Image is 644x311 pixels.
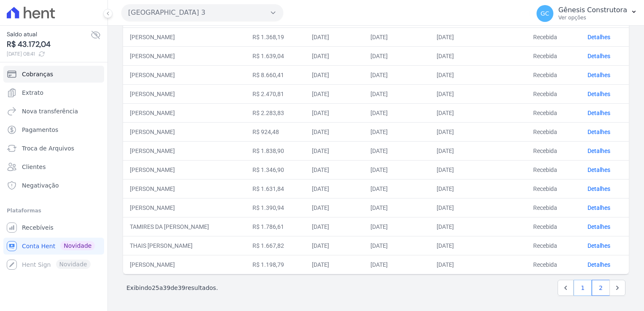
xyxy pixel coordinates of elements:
[305,46,364,65] td: [DATE]
[588,185,610,192] a: Detalhes
[246,236,306,255] td: R$ 1.667,82
[305,27,364,46] td: [DATE]
[530,2,644,25] button: GC Gênesis Construtora Ver opções
[364,236,430,255] td: [DATE]
[123,160,246,179] td: [PERSON_NAME]
[430,198,526,217] td: [DATE]
[305,236,364,255] td: [DATE]
[588,242,610,249] a: Detalhes
[364,217,430,236] td: [DATE]
[588,261,610,268] a: Detalhes
[22,223,54,232] span: Recebíveis
[126,284,218,292] p: Exibindo a de resultados.
[123,65,246,84] td: [PERSON_NAME]
[246,27,306,46] td: R$ 1.368,19
[246,46,306,65] td: R$ 1.639,04
[22,163,46,171] span: Clientes
[588,204,610,211] a: Detalhes
[430,179,526,198] td: [DATE]
[123,141,246,160] td: [PERSON_NAME]
[364,141,430,160] td: [DATE]
[246,198,306,217] td: R$ 1.390,94
[588,91,610,97] a: Detalhes
[3,219,104,236] a: Recebíveis
[123,46,246,65] td: [PERSON_NAME]
[526,141,581,160] td: Recebida
[526,65,581,84] td: Recebida
[305,84,364,103] td: [DATE]
[430,122,526,141] td: [DATE]
[305,160,364,179] td: [DATE]
[364,84,430,103] td: [DATE]
[558,14,627,21] p: Ver opções
[364,27,430,46] td: [DATE]
[123,27,246,46] td: [PERSON_NAME]
[246,84,306,103] td: R$ 2.470,81
[123,236,246,255] td: THAIS [PERSON_NAME]
[588,147,610,154] a: Detalhes
[588,72,610,78] a: Detalhes
[364,198,430,217] td: [DATE]
[22,88,43,97] span: Extrato
[121,4,283,21] button: [GEOGRAPHIC_DATA] 3
[3,84,104,101] a: Extrato
[305,65,364,84] td: [DATE]
[123,122,246,141] td: [PERSON_NAME]
[526,255,581,274] td: Recebida
[305,122,364,141] td: [DATE]
[246,179,306,198] td: R$ 1.631,84
[305,179,364,198] td: [DATE]
[246,122,306,141] td: R$ 924,48
[305,217,364,236] td: [DATE]
[588,110,610,116] a: Detalhes
[588,166,610,173] a: Detalhes
[305,255,364,274] td: [DATE]
[305,198,364,217] td: [DATE]
[430,160,526,179] td: [DATE]
[246,255,306,274] td: R$ 1.198,79
[3,121,104,138] a: Pagamentos
[60,241,95,250] span: Novidade
[364,160,430,179] td: [DATE]
[123,217,246,236] td: TAMIRES DA [PERSON_NAME]
[3,158,104,175] a: Clientes
[123,255,246,274] td: [PERSON_NAME]
[7,30,91,39] span: Saldo atual
[163,284,171,291] span: 39
[430,217,526,236] td: [DATE]
[7,66,101,273] nav: Sidebar
[7,50,91,58] span: [DATE] 08:41
[430,236,526,255] td: [DATE]
[305,103,364,122] td: [DATE]
[7,39,91,50] span: R$ 43.172,04
[123,84,246,103] td: [PERSON_NAME]
[22,107,78,115] span: Nova transferência
[526,103,581,122] td: Recebida
[364,255,430,274] td: [DATE]
[3,238,104,255] a: Conta Hent Novidade
[588,223,610,230] a: Detalhes
[526,122,581,141] td: Recebida
[588,34,610,40] a: Detalhes
[22,242,55,250] span: Conta Hent
[526,179,581,198] td: Recebida
[430,103,526,122] td: [DATE]
[526,198,581,217] td: Recebida
[246,160,306,179] td: R$ 1.346,90
[152,284,159,291] span: 25
[22,181,59,190] span: Negativação
[246,65,306,84] td: R$ 8.660,41
[430,27,526,46] td: [DATE]
[123,198,246,217] td: [PERSON_NAME]
[526,160,581,179] td: Recebida
[430,141,526,160] td: [DATE]
[430,65,526,84] td: [DATE]
[592,280,610,296] a: 2
[364,122,430,141] td: [DATE]
[22,126,58,134] span: Pagamentos
[246,103,306,122] td: R$ 2.283,83
[3,103,104,120] a: Nova transferência
[3,140,104,157] a: Troca de Arquivos
[364,65,430,84] td: [DATE]
[3,66,104,83] a: Cobranças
